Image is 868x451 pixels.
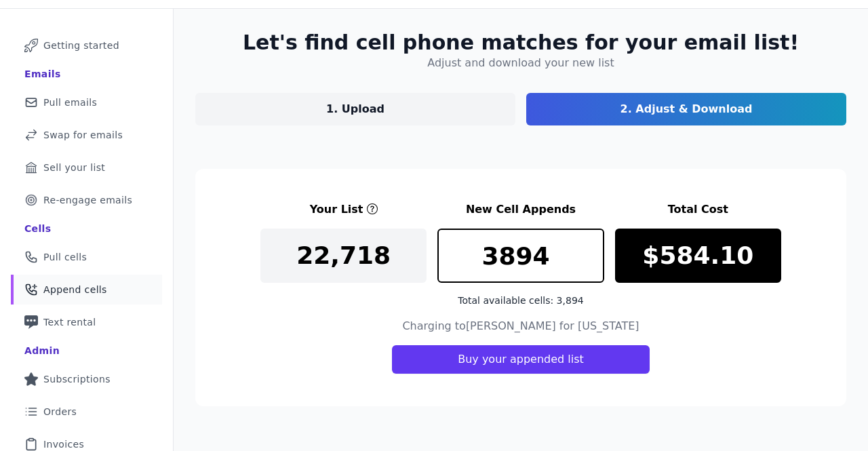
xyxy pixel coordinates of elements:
a: Text rental [11,307,162,337]
div: Total available cells: 3,894 [437,294,604,307]
span: Text rental [43,315,96,329]
h3: Your List [310,201,363,218]
button: Buy your appended list [392,345,650,374]
div: Emails [24,67,61,81]
p: 2. Adjust & Download [620,101,753,117]
a: Pull emails [11,87,162,117]
span: Pull cells [43,250,87,264]
a: Append cells [11,275,162,305]
a: Re-engage emails [11,185,162,215]
span: Subscriptions [43,372,111,386]
a: Pull cells [11,242,162,272]
a: Subscriptions [11,364,162,394]
a: Sell your list [11,153,162,182]
a: Getting started [11,31,162,60]
p: 22,718 [296,242,391,269]
a: 1. Upload [195,93,515,125]
span: Swap for emails [43,128,123,142]
div: Cells [24,222,51,235]
a: Swap for emails [11,120,162,150]
div: Admin [24,344,60,357]
p: 1. Upload [326,101,384,117]
a: 2. Adjust & Download [526,93,846,125]
span: Getting started [43,39,119,52]
span: Pull emails [43,96,97,109]
p: $584.10 [642,242,753,269]
h3: New Cell Appends [437,201,604,218]
h3: Total Cost [615,201,781,218]
span: Orders [43,405,77,418]
a: Orders [11,397,162,427]
span: Re-engage emails [43,193,132,207]
h4: Adjust and download your new list [427,55,614,71]
h2: Let's find cell phone matches for your email list! [243,31,799,55]
span: Invoices [43,437,84,451]
span: Sell your list [43,161,105,174]
h4: Charging to [PERSON_NAME] for [US_STATE] [402,318,639,334]
span: Append cells [43,283,107,296]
